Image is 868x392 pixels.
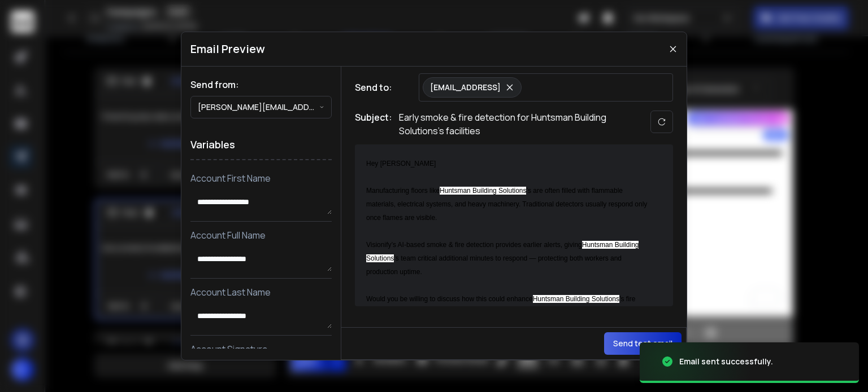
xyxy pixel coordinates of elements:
span: Manufacturing floors like ’s are often filled with flammable materials, electrical systems, and h... [366,187,649,316]
div: Email sent successfully. [679,356,773,367]
h1: Email Preview [190,41,265,57]
p: [PERSON_NAME][EMAIL_ADDRESS][PERSON_NAME][DOMAIN_NAME] [198,102,319,113]
p: Account Full Name [190,228,332,242]
p: [EMAIL_ADDRESS] [430,82,501,93]
h1: Subject: [355,111,392,138]
p: Account First Name [190,171,332,185]
h1: Variables [190,130,332,160]
span: Huntsman Building Solutions [440,187,526,195]
p: Account Signature [190,342,332,356]
p: Account Last Name [190,285,332,299]
span: Huntsman Building Solutions [366,241,639,262]
h1: Send from: [190,78,332,91]
span: Huntsman Building Solutions [533,295,619,303]
h1: Send to: [355,81,400,94]
p: Early smoke & fire detection for Huntsman Building Solutions’s facilities [399,111,625,138]
span: Hey [PERSON_NAME] [366,160,436,168]
button: Send test email [604,332,682,355]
